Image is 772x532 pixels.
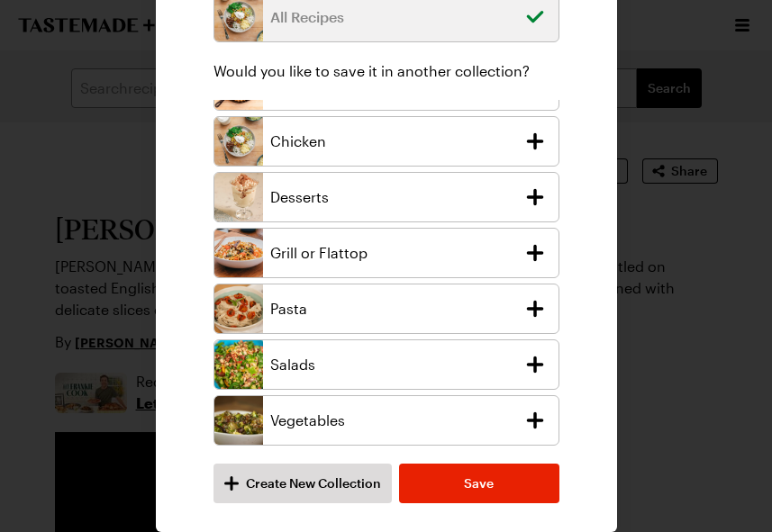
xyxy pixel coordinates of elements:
[213,464,392,503] button: Create New Collection
[399,464,559,503] button: Save
[246,474,381,492] span: Create New Collection
[464,474,494,492] span: Save
[213,395,559,446] button: add recipe to Vegetables collection
[270,6,515,28] p: All Recipes
[270,410,515,431] p: Vegetables
[213,339,559,390] button: add recipe to Salads collection
[213,172,559,222] button: add recipe to Desserts collection
[213,60,559,82] p: Would you like to save it in another collection?
[270,354,515,375] p: Salads
[213,116,559,167] button: add recipe to Chicken collection
[270,298,515,320] p: Pasta
[270,131,515,152] p: Chicken
[270,242,515,264] p: Grill or Flattop
[213,284,559,334] button: add recipe to Pasta collection
[270,186,515,208] p: Desserts
[213,228,559,278] button: add recipe to Grill or Flattop collection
